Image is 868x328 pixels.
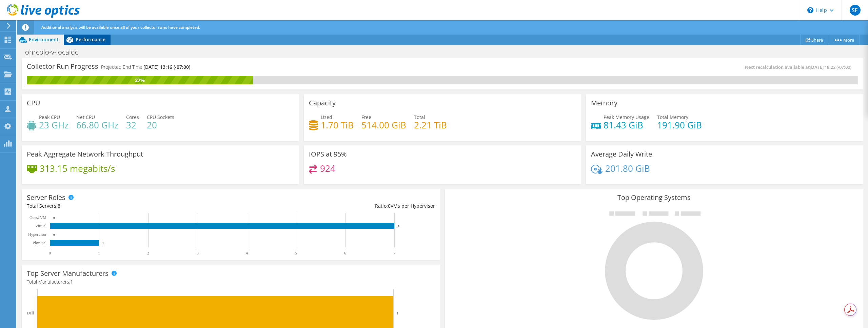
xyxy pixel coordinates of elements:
[414,121,447,129] h4: 2.21 TiB
[126,121,139,129] h4: 32
[591,150,652,158] h3: Average Daily Write
[321,114,332,120] span: Used
[828,35,860,45] a: More
[27,270,108,277] h3: Top Server Manufacturers
[605,165,650,172] h4: 201.80 GiB
[27,194,65,201] h3: Server Roles
[35,224,47,228] text: Virtual
[27,77,253,84] div: 27%
[41,24,200,30] span: Additional analysis will be available once all of your collector runs have completed.
[320,165,335,172] h4: 924
[27,202,231,210] div: Total Servers:
[321,121,354,129] h4: 1.70 TiB
[28,232,46,237] text: Hypervisor
[591,99,617,107] h3: Memory
[49,251,51,255] text: 0
[29,215,46,220] text: Guest VM
[147,114,174,120] span: CPU Sockets
[246,251,248,255] text: 4
[361,114,371,120] span: Free
[344,251,346,255] text: 6
[76,114,95,120] span: Net CPU
[657,121,702,129] h4: 191.90 GiB
[40,165,115,172] h4: 313.15 megabits/s
[397,311,399,315] text: 1
[361,121,406,129] h4: 514.00 GiB
[70,279,73,285] span: 1
[101,63,190,71] h4: Projected End Time:
[27,311,34,315] text: Dell
[388,203,391,209] span: 0
[58,203,60,209] span: 8
[604,121,649,129] h4: 81.43 GiB
[657,114,688,120] span: Total Memory
[143,64,190,70] span: [DATE] 13:16 (-07:00)
[27,99,40,107] h3: CPU
[745,64,855,70] span: Next recalculation available at
[393,251,395,255] text: 7
[39,114,60,120] span: Peak CPU
[147,251,149,255] text: 2
[800,35,828,45] a: Share
[450,194,858,201] h3: Top Operating Systems
[33,241,46,245] text: Physical
[398,225,399,228] text: 7
[309,99,336,107] h3: Capacity
[309,150,347,158] h3: IOPS at 95%
[29,36,59,43] span: Environment
[98,251,100,255] text: 1
[810,64,851,70] span: [DATE] 18:22 (-07:00)
[807,7,813,13] svg: \n
[147,121,174,129] h4: 20
[295,251,297,255] text: 5
[197,251,199,255] text: 3
[231,202,435,210] div: Ratio: VMs per Hypervisor
[102,242,104,245] text: 1
[850,5,861,16] span: SF
[604,114,649,120] span: Peak Memory Usage
[76,121,118,129] h4: 66.80 GHz
[22,48,89,56] h1: ohrcolo-v-localdc
[39,121,68,129] h4: 23 GHz
[414,114,425,120] span: Total
[27,278,435,286] h4: Total Manufacturers:
[53,216,55,220] text: 0
[27,150,143,158] h3: Peak Aggregate Network Throughput
[76,36,105,43] span: Performance
[53,233,55,237] text: 0
[126,114,139,120] span: Cores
